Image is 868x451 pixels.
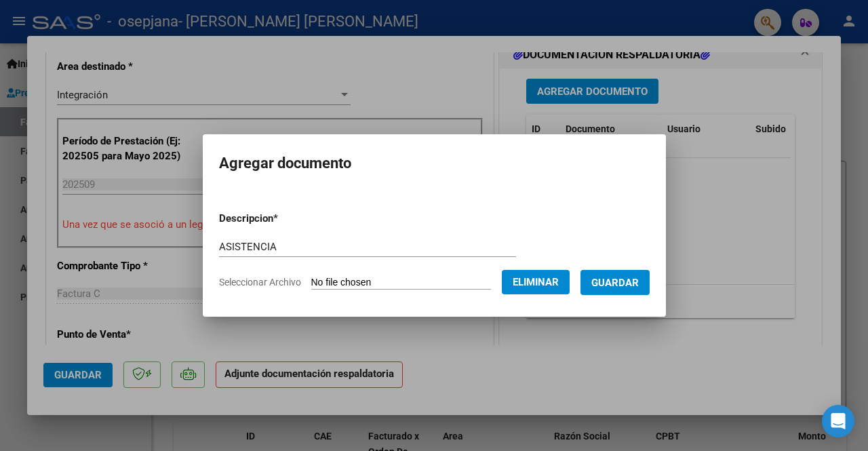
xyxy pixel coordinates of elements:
[219,151,650,176] h2: Agregar documento
[822,405,854,437] div: Open Intercom Messenger
[219,211,349,227] p: Descripcion
[580,270,650,295] button: Guardar
[513,276,559,288] span: Eliminar
[219,277,301,288] span: Seleccionar Archivo
[591,277,639,289] span: Guardar
[502,270,570,294] button: Eliminar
